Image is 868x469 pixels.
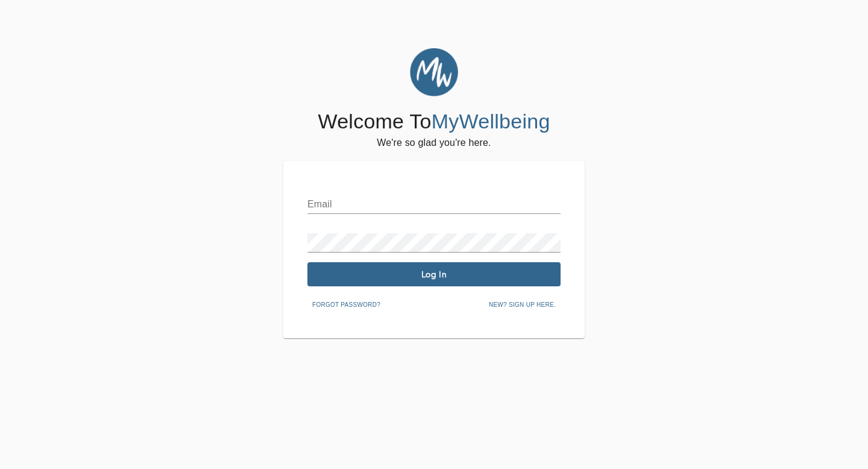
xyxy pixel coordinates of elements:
[410,48,458,96] img: MyWellbeing
[307,299,385,309] a: Forgot password?
[312,269,556,280] span: Log In
[432,110,550,133] span: MyWellbeing
[489,300,556,310] span: New? Sign up here.
[312,300,380,310] span: Forgot password?
[307,262,561,286] button: Log In
[484,296,561,314] button: New? Sign up here.
[377,134,491,151] h6: We're so glad you're here.
[307,296,385,314] button: Forgot password?
[318,109,550,134] h4: Welcome To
